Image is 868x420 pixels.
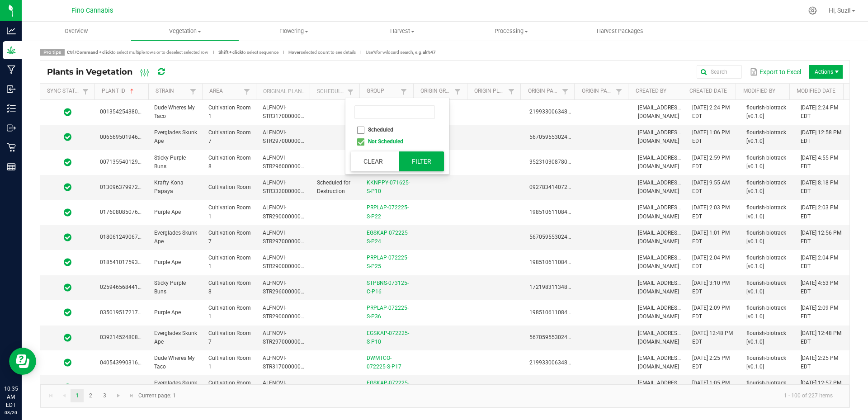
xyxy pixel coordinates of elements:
span: [DATE] 1:06 PM EDT [692,129,730,144]
span: Fino Cannabis [71,7,113,14]
a: PRPLAP-072225-S-P36 [367,305,409,320]
span: [DATE] 2:04 PM EDT [692,255,730,269]
span: Cultivation Room 7 [208,330,251,345]
a: Plant IDSortable [102,88,145,95]
a: AreaSortable [209,88,241,95]
span: [EMAIL_ADDRESS][DOMAIN_NAME] [638,280,682,295]
span: [DATE] 2:03 PM EDT [692,204,730,219]
inline-svg: Retail [7,143,16,152]
span: In Sync [64,258,71,267]
span: flourish-biotrack [v0.1.0] [746,204,786,219]
span: flourish-biotrack [v0.1.0] [746,129,786,144]
span: [DATE] 2:04 PM EDT [801,255,838,269]
span: flourish-biotrack [v0.1.0] [746,355,786,370]
span: [EMAIL_ADDRESS][DOMAIN_NAME] [638,355,682,370]
span: [DATE] 2:59 PM EDT [692,155,730,170]
span: [DATE] 12:57 PM EDT [801,380,841,395]
span: Cultivation Room 8 [208,155,251,170]
span: 0927834140725520 [529,184,580,190]
span: Harvest [349,27,457,35]
span: 3523103087805205 [529,159,580,165]
span: In Sync [64,283,71,292]
span: 0259465684417188 [100,284,151,290]
th: Scheduled [310,84,359,100]
a: Created DateSortable [689,88,732,95]
span: [EMAIL_ADDRESS][DOMAIN_NAME] [638,155,682,170]
span: to select multiple rows or to deselect selected row [67,50,208,55]
a: Modified DateSortable [797,88,840,95]
span: Cultivation Room 8 [208,280,251,295]
span: [DATE] 4:53 PM EDT [801,280,838,295]
span: 0071355401296372 [100,159,151,165]
span: Cultivation Room 1 [208,204,251,219]
span: [DATE] 2:09 PM EDT [692,305,730,320]
input: Search [697,65,742,79]
button: Clear [351,151,396,171]
a: Sync StatusSortable [47,88,80,95]
inline-svg: Reports [7,162,16,171]
th: Original Plant ID [256,84,310,100]
span: Sortable [128,88,136,95]
span: Cultivation Room 1 [208,305,251,320]
span: [EMAIL_ADDRESS][DOMAIN_NAME] [638,129,682,144]
a: Filter [560,86,571,97]
span: In Sync [64,233,71,242]
span: flourish-biotrack [v0.1.0] [746,305,786,320]
a: PRPLAP-072225-S-P25 [367,255,409,269]
a: EGSKAP-072225-S-P29 [367,380,409,395]
span: flourish-biotrack [v0.1.0] [746,330,786,345]
a: Modified BySortable [743,88,786,95]
span: | [208,49,218,56]
span: [DATE] 2:03 PM EDT [801,204,838,219]
span: to select sequence [218,50,278,55]
span: 5670595530246145 [529,334,580,340]
a: Filter [241,86,252,97]
span: 5670595530246145 [529,234,580,240]
kendo-pager-info: 1 - 100 of 227 items [181,388,840,403]
span: Use for wildcard search, e.g. [366,50,436,55]
span: Dude Wheres My Taco [154,355,195,370]
a: Page 3 [98,389,111,402]
strong: Shift + click [218,50,242,55]
a: Processing [457,22,566,41]
span: Actions [809,65,843,79]
span: 0013542543806638 [100,109,151,115]
a: EGSKAP-072225-S-P10 [367,330,409,345]
span: 1985106110845333 [529,309,580,316]
span: [DATE] 2:09 PM EDT [801,305,838,320]
a: Page 1 [71,389,84,402]
inline-svg: Manufacturing [7,65,16,74]
span: ALFNOVI-STR29700000001 [263,380,307,395]
a: Overview [22,22,131,41]
span: 0130963799726651 [100,184,151,190]
span: Hi, Suzi! [829,7,851,14]
span: [DATE] 3:10 PM EDT [692,280,730,295]
a: Go to the next page [112,389,125,402]
span: flourish-biotrack [v0.1.0] [746,380,786,395]
inline-svg: Grow [7,46,16,55]
strong: Ctrl/Command + click [67,50,112,55]
span: ALFNOVI-STR29000000001 [263,204,307,219]
span: [EMAIL_ADDRESS][DOMAIN_NAME] [638,230,682,245]
span: Everglades Skunk Ape [154,129,197,144]
span: Overview [52,27,100,35]
a: Created BySortable [636,88,679,95]
span: [DATE] 8:18 PM EDT [801,179,838,194]
iframe: Resource center [9,348,36,375]
a: KKNPPY-071625-S-P10 [367,179,410,194]
a: Origin PlantSortable [474,88,506,95]
span: [DATE] 12:56 PM EDT [801,230,841,245]
span: | [278,49,288,56]
span: ALFNOVI-STR29700000001 [263,129,307,144]
span: 0176080850764318 [100,209,151,215]
span: 2199330063488351 [529,109,580,115]
span: Cultivation Room 1 [208,104,251,119]
a: Filter [188,86,198,97]
span: flourish-biotrack [v0.1.0] [746,155,786,170]
strong: % [373,50,376,55]
a: STPBNS-073125-C-P16 [367,280,409,295]
span: flourish-biotrack [v0.1.0] [746,255,786,269]
span: In Sync [64,183,71,192]
span: Pro tips [40,49,65,56]
span: [EMAIL_ADDRESS][DOMAIN_NAME] [638,204,682,219]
